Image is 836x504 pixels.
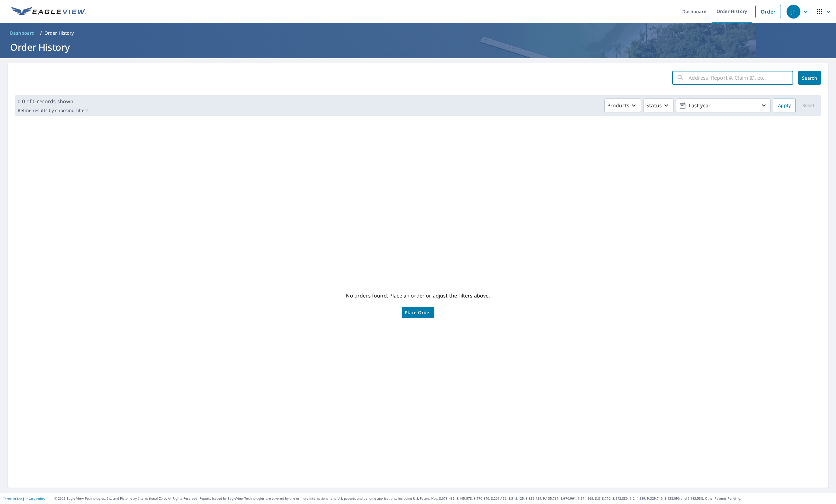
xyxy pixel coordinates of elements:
button: Apply [773,99,796,112]
button: Status [644,99,673,112]
p: © 2025 Eagle View Technologies, Inc. and Pictometry International Corp. All Rights Reserved. Repo... [54,496,833,501]
li: / [40,29,42,37]
span: Apply [778,102,791,110]
nav: breadcrumb [8,28,828,38]
p: Last year [686,100,760,111]
p: | [3,497,45,501]
a: Privacy Policy [25,496,45,501]
p: Order History [44,30,74,36]
a: Order [755,5,781,18]
a: Dashboard [8,28,37,38]
p: 0-0 of 0 records shown [18,98,89,105]
p: Refine results by choosing filters [18,108,89,113]
span: Place Order [405,311,431,314]
span: Dashboard [10,30,35,36]
span: Search [803,75,816,81]
img: EV Logo [11,7,86,16]
button: Last year [676,99,770,112]
input: Address, Report #, Claim ID, etc. [689,69,793,87]
div: JT [787,5,800,19]
a: Terms of Use [3,496,23,501]
p: Status [646,102,662,109]
button: Products [604,99,641,112]
p: No orders found. Place an order or adjust the filters above. [346,291,490,301]
button: Search [798,71,821,85]
p: Products [607,102,629,109]
a: Place Order [402,307,434,318]
h1: Order History [8,41,828,54]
